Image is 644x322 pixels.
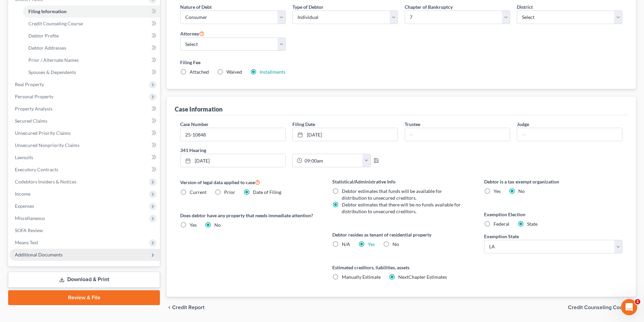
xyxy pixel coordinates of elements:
span: Attached [190,69,209,75]
label: Debtor is a tax exempt organization [484,178,622,185]
span: Yes [494,188,501,194]
label: Filing Fee [180,59,622,66]
span: Additional Documents [15,252,63,257]
span: Spouses & Dependents [28,69,76,75]
input: Enter case number... [181,128,285,141]
span: Personal Property [15,94,53,99]
label: Chapter of Bankruptcy [405,3,453,10]
span: Lawsuits [15,154,33,160]
span: Debtor Addresses [28,45,66,51]
span: Unsecured Priority Claims [15,130,71,136]
span: Prior [224,189,235,195]
label: Nature of Debt [180,3,212,10]
a: Debtor Profile [23,30,160,42]
button: Credit Counseling Course chevron_right [568,305,636,310]
iframe: Intercom live chat [621,299,637,315]
span: No [214,222,221,228]
a: Executory Contracts [9,164,160,176]
span: Real Property [15,81,44,87]
span: N/A [342,241,350,247]
span: Debtor estimates that there will be no funds available for distribution to unsecured creditors. [342,202,461,214]
span: SOFA Review [15,227,43,233]
label: Estimated creditors, liabilities, assets [332,264,471,271]
span: Codebtors Insiders & Notices [15,179,76,184]
a: Prior / Alternate Names [23,54,160,66]
a: Installments [260,69,285,75]
label: Type of Debtor [292,3,324,10]
div: Case Information [175,105,222,113]
button: chevron_left Credit Report [167,305,205,310]
a: Credit Counseling Course [23,18,160,30]
label: Does debtor have any property that needs immediate attention? [180,212,318,219]
a: [DATE] [293,128,398,141]
input: -- : -- [302,154,363,167]
label: Trustee [405,121,420,128]
label: Attorney [180,29,205,38]
a: Debtor Addresses [23,42,160,54]
span: Federal [494,221,509,227]
span: Property Analysis [15,106,52,112]
span: Date of Filing [253,189,281,195]
a: Lawsuits [9,151,160,164]
label: Statistical/Administrative Info [332,178,471,185]
span: Debtor estimates that funds will be available for distribution to unsecured creditors. [342,188,442,201]
label: Exemption Election [484,211,622,218]
span: Credit Report [172,305,205,310]
span: State [527,221,538,227]
a: Property Analysis [9,103,160,115]
label: Case Number [180,121,209,128]
label: Version of legal data applied to case [180,178,318,186]
span: Executory Contracts [15,167,58,172]
span: Debtor Profile [28,33,59,39]
a: Secured Claims [9,115,160,127]
span: 1 [635,299,640,304]
span: Yes [190,222,197,228]
span: Credit Counseling Course [568,305,630,310]
a: Download & Print [8,272,160,288]
span: Current [190,189,207,195]
span: Unsecured Nonpriority Claims [15,142,79,148]
label: District [517,3,533,10]
span: Expenses [15,203,34,209]
span: Filing Information [28,8,67,14]
span: Credit Counseling Course [28,21,83,26]
span: No [518,188,525,194]
label: Debtor resides as tenant of residential property [332,231,471,238]
a: Spouses & Dependents [23,66,160,78]
span: No [392,241,399,247]
span: Means Test [15,240,38,245]
a: Filing Information [23,5,160,18]
label: Judge [517,121,529,128]
input: -- [405,128,510,141]
span: Miscellaneous [15,215,45,221]
a: Yes [368,241,375,247]
i: chevron_left [167,305,172,310]
span: Manually Estimate [342,274,381,280]
a: SOFA Review [9,224,160,237]
label: Filing Date [292,121,315,128]
a: Review & File [8,290,160,305]
a: Unsecured Priority Claims [9,127,160,139]
span: Prior / Alternate Names [28,57,79,63]
span: Income [15,191,30,197]
span: NextChapter Estimates [398,274,447,280]
label: 341 Hearing [177,147,401,154]
a: Unsecured Nonpriority Claims [9,139,160,151]
span: Waived [226,69,242,75]
a: [DATE] [181,154,285,167]
input: -- [517,128,622,141]
label: Exemption State [484,233,519,240]
span: Secured Claims [15,118,47,124]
